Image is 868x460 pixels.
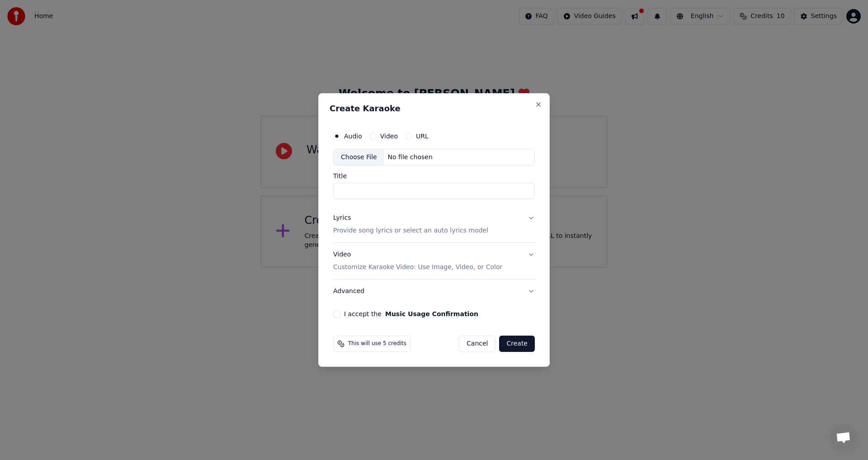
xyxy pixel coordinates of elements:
[333,251,502,272] div: Video
[334,149,384,166] div: Choose File
[416,133,429,139] label: URL
[380,133,398,139] label: Video
[348,340,406,347] span: This will use 5 credits
[330,104,538,113] h2: Create Karaoke
[499,336,535,352] button: Create
[333,243,535,280] button: VideoCustomize Karaoke Video: Use Image, Video, or Color
[459,336,495,352] button: Cancel
[385,311,478,317] button: I accept the
[333,227,488,236] p: Provide song lyrics or select an auto lyrics model
[344,311,478,317] label: I accept the
[333,214,351,223] div: Lyrics
[333,173,535,180] label: Title
[384,153,436,162] div: No file chosen
[333,263,502,272] p: Customize Karaoke Video: Use Image, Video, or Color
[333,207,535,243] button: LyricsProvide song lyrics or select an auto lyrics model
[333,280,535,303] button: Advanced
[344,133,362,139] label: Audio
